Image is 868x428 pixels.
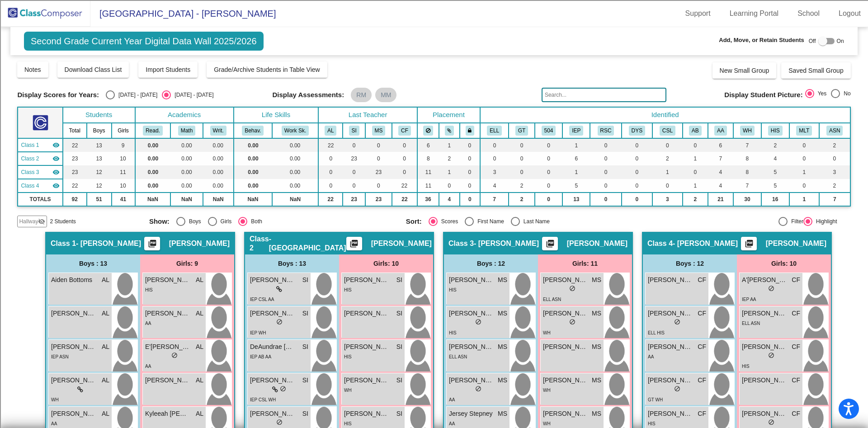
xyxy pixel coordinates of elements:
td: 0.00 [135,138,171,152]
div: DELETE [4,226,864,234]
mat-icon: visibility [52,141,60,149]
td: TOTALS [18,193,62,206]
span: 2 Students [50,217,75,226]
td: 23 [63,165,87,179]
td: 0.00 [135,152,171,165]
span: Class 2 [21,155,39,163]
td: 4 [708,165,733,179]
div: Move To ... [4,78,864,86]
td: 3 [480,165,509,179]
td: 0 [789,138,819,152]
td: 23 [343,152,365,165]
td: 0 [590,152,621,165]
button: New Small Group [712,62,777,79]
div: Move To ... [4,38,864,46]
th: Resource [590,123,621,138]
th: African American [708,123,733,138]
td: 0 [318,179,343,193]
td: 0 [590,179,621,193]
td: 0 [460,165,480,179]
span: [PERSON_NAME] [169,239,230,248]
span: New Small Group [720,67,769,74]
td: 10 [112,179,135,193]
td: 0 [460,152,480,165]
div: Sort A > Z [4,21,864,29]
td: 1 [439,138,460,152]
div: CANCEL [4,193,864,202]
td: 36 [417,193,439,206]
button: Math [178,126,195,136]
div: First Name [474,217,504,226]
td: 2 [509,179,534,193]
td: 7 [733,138,761,152]
td: 0 [622,193,652,206]
button: DYS [629,126,645,136]
th: CASL [652,123,683,138]
td: 4 [439,193,460,206]
div: Both [247,217,262,226]
td: 0 [683,165,708,179]
th: Boys [87,123,112,138]
td: 2 [761,138,789,152]
td: 0 [652,179,683,193]
input: Search outlines [4,12,84,21]
td: 0.00 [170,165,203,179]
td: 1 [789,165,819,179]
td: 0 [460,179,480,193]
input: Search sources [4,315,84,325]
td: 0.00 [234,138,272,152]
span: - [PERSON_NAME] [76,239,141,248]
div: Filter [788,217,803,226]
button: Saved Small Group [781,62,850,79]
div: [DATE] - [DATE] [115,91,157,99]
span: - [GEOGRAPHIC_DATA] [269,235,346,253]
td: 22 [63,138,87,152]
td: 2 [652,152,683,165]
td: 0.00 [272,165,318,179]
td: 0.00 [234,179,272,193]
span: [PERSON_NAME] [567,239,627,248]
td: 23 [365,193,392,206]
th: Last Teacher [318,107,417,123]
span: Hallway [19,217,38,226]
th: Susan Isles [343,123,365,138]
span: Show: [149,217,170,226]
button: Writ. [210,126,226,136]
td: 0 [392,152,417,165]
td: 1 [439,165,460,179]
div: Boys [185,217,201,226]
td: 0.00 [203,152,234,165]
span: Download Class List [65,66,122,73]
div: Delete [4,46,864,54]
button: IEP [569,126,583,136]
td: 5 [562,179,590,193]
td: 0 [392,138,417,152]
th: Placement [417,107,480,123]
td: 0 [509,165,534,179]
td: 12 [87,165,112,179]
td: 2 [683,193,708,206]
td: 22 [392,179,417,193]
td: 5 [761,165,789,179]
td: 7 [819,193,850,206]
td: 0 [509,152,534,165]
td: Susan Isles - Isles [18,152,62,165]
mat-icon: picture_as_pdf [743,239,754,252]
td: NaN [170,193,203,206]
td: 7 [480,193,509,206]
td: 0 [480,138,509,152]
mat-icon: visibility_off [38,218,45,225]
td: 0.00 [272,152,318,165]
td: 23 [63,152,87,165]
span: Sort: [406,217,422,226]
button: CSL [660,126,675,136]
div: Move to ... [4,234,864,242]
td: 23 [343,193,365,206]
td: 8 [733,152,761,165]
td: NaN [272,193,318,206]
td: NaN [234,193,272,206]
th: 504 Plan [535,123,563,138]
div: Yes [814,89,827,98]
button: Print Students Details [144,237,160,250]
mat-radio-group: Select an option [406,217,656,226]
